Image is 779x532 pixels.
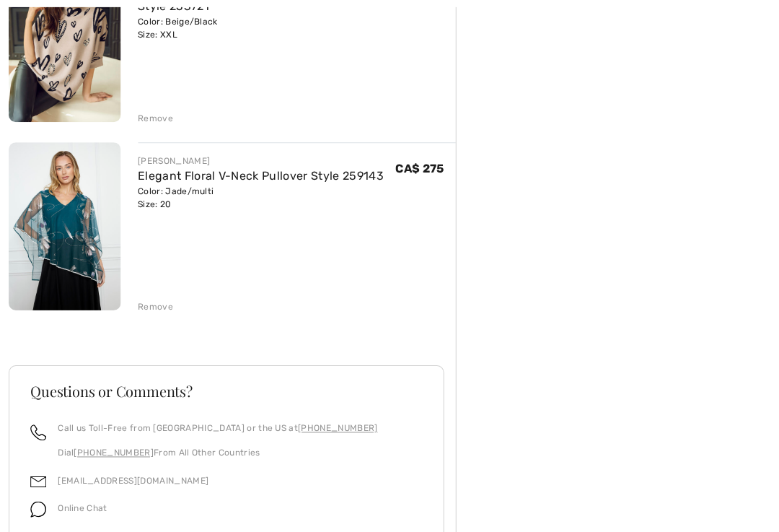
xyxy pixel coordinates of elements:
[9,142,120,310] img: Elegant Floral V-Neck Pullover Style 259143
[30,473,46,489] img: email
[74,447,153,457] a: [PHONE_NUMBER]
[395,162,443,175] span: CA$ 275
[58,421,377,434] p: Call us Toll-Free from [GEOGRAPHIC_DATA] or the US at
[30,383,421,398] h3: Questions or Comments?
[30,424,46,440] img: call
[58,445,377,458] p: Dial From All Other Countries
[58,502,107,512] span: Online Chat
[138,154,383,167] div: [PERSON_NAME]
[138,112,173,125] div: Remove
[58,474,208,484] a: [EMAIL_ADDRESS][DOMAIN_NAME]
[30,500,46,516] img: chat
[138,300,173,313] div: Remove
[138,169,383,183] a: Elegant Floral V-Neck Pullover Style 259143
[138,15,395,41] div: Color: Beige/Black Size: XXL
[297,422,377,432] a: [PHONE_NUMBER]
[138,185,383,211] div: Color: Jade/multi Size: 20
